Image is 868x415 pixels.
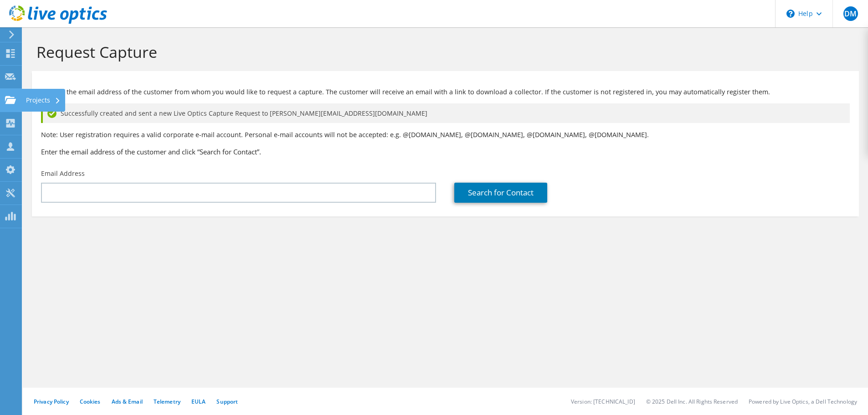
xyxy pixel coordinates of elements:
[216,398,238,405] a: Support
[112,398,143,405] a: Ads & Email
[41,147,850,157] h3: Enter the email address of the customer and click “Search for Contact”.
[34,398,69,405] a: Privacy Policy
[749,398,857,405] li: Powered by Live Optics, a Dell Technology
[843,6,858,21] span: DM
[36,42,850,61] h1: Request Capture
[454,183,547,203] a: Search for Contact
[41,130,850,140] p: Note: User registration requires a valid corporate e-mail account. Personal e-mail accounts will ...
[191,398,205,405] a: EULA
[571,398,635,405] li: Version: [TECHNICAL_ID]
[80,398,101,405] a: Cookies
[61,108,427,118] span: Successfully created and sent a new Live Optics Capture Request to [PERSON_NAME][EMAIL_ADDRESS][D...
[154,398,180,405] a: Telemetry
[41,87,850,97] p: Provide the email address of the customer from whom you would like to request a capture. The cust...
[21,89,65,112] div: Projects
[41,169,85,178] label: Email Address
[786,10,795,18] svg: \n
[646,398,738,405] li: © 2025 Dell Inc. All Rights Reserved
